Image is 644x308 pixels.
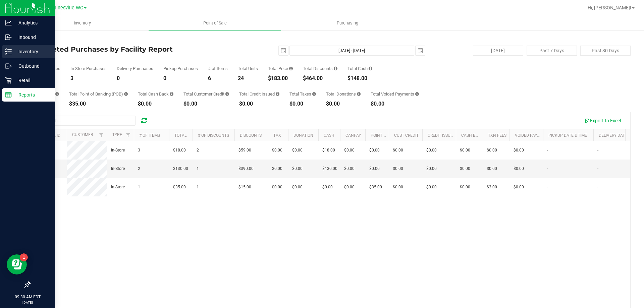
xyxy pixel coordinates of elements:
[239,92,279,96] div: Total Credit Issued
[138,101,173,107] div: $0.00
[111,166,125,172] span: In-Store
[369,66,372,71] i: Sum of the successful, non-voided cash payment transactions for all purchases in the date range. ...
[238,66,258,71] div: Total Units
[173,147,186,153] span: $18.00
[163,66,198,71] div: Pickup Purchases
[174,133,186,138] a: Total
[208,66,228,71] div: # of Items
[198,133,229,138] a: # of Discounts
[324,133,334,138] a: Cash
[272,147,282,153] span: $0.00
[163,76,198,81] div: 0
[183,92,229,96] div: Total Customer Credit
[170,92,173,96] i: Sum of the cash-back amounts from rounded-up electronic payments for all purchases in the date ra...
[272,166,282,172] span: $0.00
[416,46,425,55] span: select
[322,147,335,153] span: $18.00
[289,101,316,107] div: $0.00
[347,76,372,81] div: $148.00
[597,147,598,153] span: -
[12,48,52,56] p: Inventory
[588,5,631,10] span: Hi, [PERSON_NAME]!
[123,129,134,141] a: Filter
[473,46,523,56] button: [DATE]
[344,184,355,190] span: $0.00
[3,300,52,305] p: [DATE]
[515,133,548,138] a: Voided Payment
[289,92,316,96] div: Total Taxes
[597,166,598,172] span: -
[460,184,470,190] span: $0.00
[238,184,251,190] span: $15.00
[70,76,107,81] div: 3
[117,76,153,81] div: 0
[394,133,419,138] a: Cust Credit
[225,92,229,96] i: Sum of the successful, non-voided payments using account credit for all purchases in the date range.
[599,133,627,138] a: Delivery Date
[322,184,333,190] span: $0.00
[415,92,419,96] i: Sum of all voided payment transaction amounts, excluding tips and transaction fees, for all purch...
[30,46,230,53] h4: Completed Purchases by Facility Report
[369,184,382,190] span: $35.00
[12,33,52,41] p: Inbound
[426,147,437,153] span: $0.00
[393,166,403,172] span: $0.00
[20,253,28,261] iframe: Resource center unread badge
[3,294,52,300] p: 09:30 AM EDT
[112,132,122,137] a: Type
[597,184,598,190] span: -
[138,92,173,96] div: Total Cash Back
[347,66,372,71] div: Total Cash
[16,16,149,30] a: Inventory
[580,115,625,126] button: Export to Excel
[393,184,403,190] span: $0.00
[138,166,140,172] span: 2
[334,66,337,71] i: Sum of the discount values applied to the all purchases in the date range.
[276,92,279,96] i: Sum of all account credit issued for all refunds from returned purchases in the date range.
[426,166,437,172] span: $0.00
[197,147,199,153] span: 2
[197,166,199,172] span: 1
[238,76,258,81] div: 24
[460,166,470,172] span: $0.00
[303,76,337,81] div: $464.00
[194,20,236,26] span: Point of Sale
[197,184,199,190] span: 1
[514,166,524,172] span: $0.00
[488,133,506,138] a: Txn Fees
[272,184,282,190] span: $0.00
[173,166,188,172] span: $130.00
[326,92,361,96] div: Total Donations
[292,147,303,153] span: $0.00
[279,46,288,55] span: select
[50,5,83,11] span: Gainesville WC
[292,166,303,172] span: $0.00
[547,147,548,153] span: -
[124,92,128,96] i: Sum of the successful, non-voided point-of-banking payment transactions, both via payment termina...
[328,20,367,26] span: Purchasing
[326,101,361,107] div: $0.00
[149,16,281,30] a: Point of Sale
[273,133,281,138] a: Tax
[240,133,262,138] a: Discounts
[72,132,93,137] a: Customer
[312,92,316,96] i: Sum of the total taxes for all purchases in the date range.
[7,254,27,274] iframe: Resource center
[12,91,52,99] p: Reports
[69,92,128,96] div: Total Point of Banking (POB)
[69,101,128,107] div: $35.00
[357,92,361,96] i: Sum of all round-up-to-next-dollar total price adjustments for all purchases in the date range.
[289,66,293,71] i: Sum of the total prices of all purchases in the date range.
[461,133,483,138] a: Cash Back
[460,147,470,153] span: $0.00
[111,147,125,153] span: In-Store
[12,62,52,70] p: Outbound
[5,19,12,26] inline-svg: Analytics
[5,63,12,69] inline-svg: Outbound
[183,101,229,107] div: $0.00
[487,184,497,190] span: $3.00
[547,166,548,172] span: -
[138,147,140,153] span: 3
[268,66,293,71] div: Total Price
[548,133,587,138] a: Pickup Date & Time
